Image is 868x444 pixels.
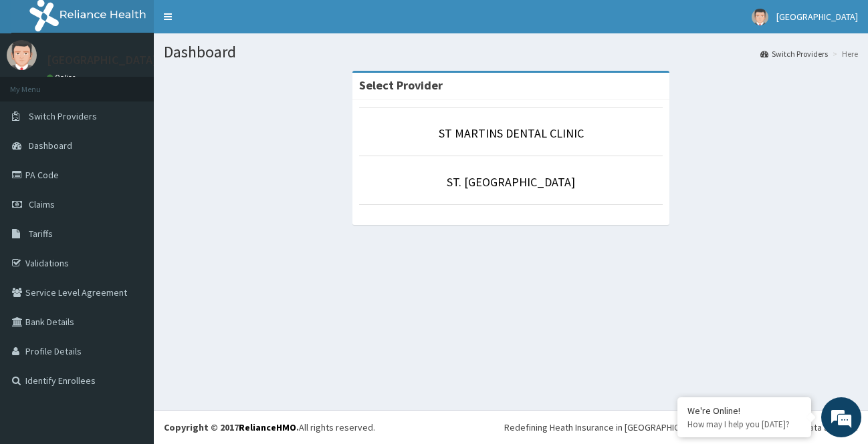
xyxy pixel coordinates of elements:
a: Switch Providers [760,48,828,59]
div: Redefining Heath Insurance in [GEOGRAPHIC_DATA] using Telemedicine and Data Science! [504,421,858,434]
strong: Select Provider [359,77,443,93]
li: Here [829,48,858,59]
a: ST. [GEOGRAPHIC_DATA] [447,174,575,190]
strong: Copyright © 2017 . [164,421,299,433]
p: How may I help you today? [687,419,801,430]
span: [GEOGRAPHIC_DATA] [776,11,858,23]
a: Online [47,73,79,82]
span: Tariffs [29,228,53,240]
a: RelianceHMO [239,421,296,433]
div: We're Online! [687,405,801,417]
img: User Image [7,40,37,70]
h1: Dashboard [164,43,858,61]
span: Switch Providers [29,110,97,122]
img: User Image [752,9,768,25]
span: Claims [29,198,55,210]
footer: All rights reserved. [154,410,868,444]
a: ST MARTINS DENTAL CLINIC [439,126,584,141]
p: [GEOGRAPHIC_DATA] [47,54,157,66]
span: Dashboard [29,140,72,152]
